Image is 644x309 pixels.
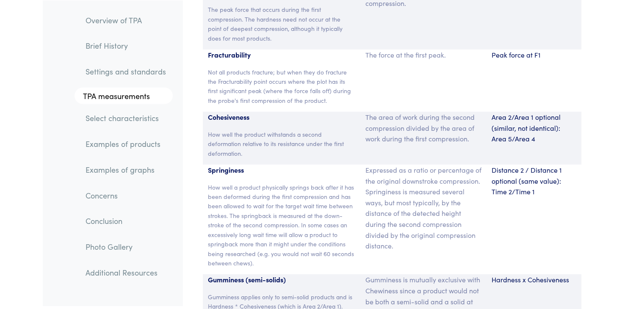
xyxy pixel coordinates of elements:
p: Expressed as a ratio or percentage of the original downstroke compression. Springiness is measure... [365,165,481,251]
a: Settings and standards [79,61,173,81]
p: Not all products fracture; but when they do fracture the Fracturability point occurs where the pl... [208,67,356,105]
a: TPA measurements [75,87,173,104]
a: Additional Resources [79,262,173,282]
a: Concerns [79,185,173,205]
p: The area of work during the second compression divided by the area of work during the first compr... [365,112,481,144]
p: How well the product withstands a second deformation relative to its resistance under the first d... [208,130,356,158]
a: Conclusion [79,211,173,231]
p: How well a product physically springs back after it has been deformed during the first compressio... [208,182,356,268]
p: Gumminess (semi-solids) [208,274,356,285]
p: Area 2/Area 1 optional (similar, not identical): Area 5/Area 4 [492,112,576,144]
a: Examples of graphs [79,160,173,179]
a: Photo Gallery [79,237,173,256]
p: The force at the first peak. [365,50,481,61]
p: Fracturability [208,50,356,61]
p: Peak force at F1 [492,50,576,61]
a: Overview of TPA [79,10,173,30]
p: Springiness [208,165,356,176]
p: Cohesiveness [208,112,356,123]
a: Select characteristics [79,108,173,128]
p: The peak force that occurs during the first compression. The hardness need not occur at the point... [208,5,356,43]
a: Examples of products [79,134,173,154]
p: Distance 2 / Distance 1 optional (same value): Time 2/Time 1 [492,165,576,197]
p: Hardness x Cohesiveness [492,274,576,285]
a: Brief History [79,36,173,55]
